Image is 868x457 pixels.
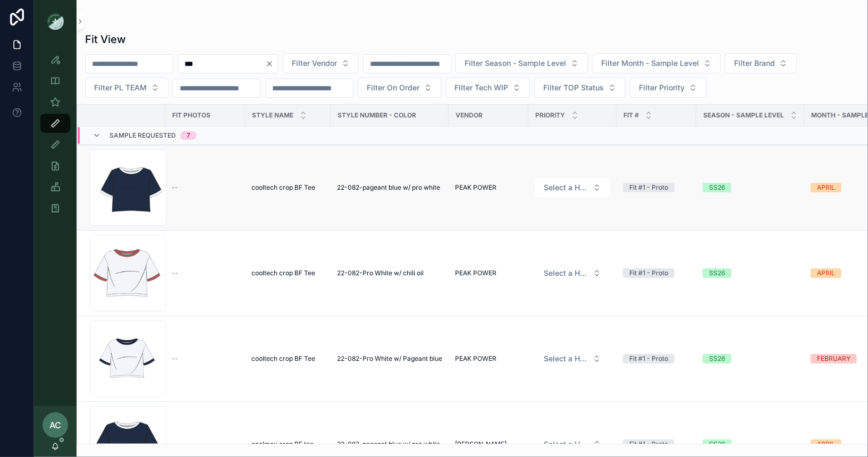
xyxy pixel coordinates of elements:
[535,264,610,283] button: Select Button
[455,440,507,448] span: [PERSON_NAME]
[544,353,588,364] span: Select a HP FIT LEVEL
[817,439,835,449] div: APRIL
[172,354,239,363] a: --
[251,440,314,448] span: coolmax crop BF tee
[630,78,706,98] button: Select Button
[172,183,239,192] a: --
[535,111,565,120] span: PRIORITY
[544,268,588,278] span: Select a HP FIT LEVEL
[367,82,419,93] span: Filter On Order
[337,269,442,277] a: 22-082-Pro White w/ chili oil
[455,354,496,363] span: PEAK POWER
[535,178,610,197] button: Select Button
[47,13,64,30] img: App logo
[337,183,442,192] a: 22-082-pageant blue w/ pro white
[454,82,508,93] span: Filter Tech WIP
[709,439,725,449] div: SS26
[709,354,725,363] div: SS26
[85,78,168,98] button: Select Button
[172,269,178,277] span: --
[703,111,784,120] span: Season - Sample Level
[94,82,147,93] span: Filter PL TEAM
[292,58,337,69] span: Filter Vendor
[251,440,324,448] a: coolmax crop BF tee
[252,111,293,120] span: STYLE NAME
[172,354,178,363] span: --
[337,440,440,448] span: 22-082-pageant blue w/ pro white
[535,177,610,198] a: Select Button
[601,58,699,69] span: Filter Month - Sample Level
[455,183,522,192] a: PEAK POWER
[703,183,798,192] a: SS26
[455,183,496,192] span: PEAK POWER
[703,354,798,363] a: SS26
[535,435,610,454] button: Select Button
[109,131,176,140] span: Sample Requested
[629,268,668,278] div: Fit #1 - Proto
[172,440,178,448] span: --
[592,53,721,73] button: Select Button
[455,440,522,448] a: [PERSON_NAME]
[251,269,324,277] a: cooltech crop BF Tee
[456,53,588,73] button: Select Button
[358,78,441,98] button: Select Button
[709,268,725,278] div: SS26
[629,354,668,363] div: Fit #1 - Proto
[455,354,522,363] a: PEAK POWER
[455,269,522,277] a: PEAK POWER
[337,354,442,363] a: 22-082-Pro White w/ Pageant blue
[337,183,440,192] span: 22-082-pageant blue w/ pro white
[534,78,626,98] button: Select Button
[817,183,835,192] div: APRIL
[703,439,798,449] a: SS26
[639,82,685,93] span: Filter Priority
[251,183,315,192] span: cooltech crop BF Tee
[172,269,239,277] a: --
[623,183,690,192] a: Fit #1 - Proto
[265,60,278,68] button: Clear
[251,269,315,277] span: cooltech crop BF Tee
[445,78,530,98] button: Select Button
[465,58,566,69] span: Filter Season - Sample Level
[172,183,178,192] span: --
[623,268,690,278] a: Fit #1 - Proto
[535,349,610,369] a: Select Button
[629,439,668,449] div: Fit #1 - Proto
[251,183,324,192] a: cooltech crop BF Tee
[49,419,61,431] span: AC
[629,183,668,192] div: Fit #1 - Proto
[283,53,359,73] button: Select Button
[623,111,639,120] span: Fit #
[725,53,797,73] button: Select Button
[85,32,126,47] h1: Fit View
[337,440,442,448] a: 22-082-pageant blue w/ pro white
[544,439,588,450] span: Select a HP FIT LEVEL
[703,268,798,278] a: SS26
[734,58,775,69] span: Filter Brand
[544,182,588,193] span: Select a HP FIT LEVEL
[817,354,850,363] div: FEBRUARY
[337,269,424,277] span: 22-082-Pro White w/ chili oil
[535,434,610,454] a: Select Button
[172,440,239,448] a: --
[187,131,190,140] div: 7
[535,263,610,283] a: Select Button
[338,111,416,120] span: Style Number - Color
[623,439,690,449] a: Fit #1 - Proto
[543,82,604,93] span: Filter TOP Status
[455,269,496,277] span: PEAK POWER
[535,349,610,368] button: Select Button
[251,354,324,363] a: cooltech crop BF Tee
[456,111,483,120] span: Vendor
[251,354,315,363] span: cooltech crop BF Tee
[34,43,77,232] div: scrollable content
[623,354,690,363] a: Fit #1 - Proto
[817,268,835,278] div: APRIL
[172,111,210,120] span: Fit Photos
[709,183,725,192] div: SS26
